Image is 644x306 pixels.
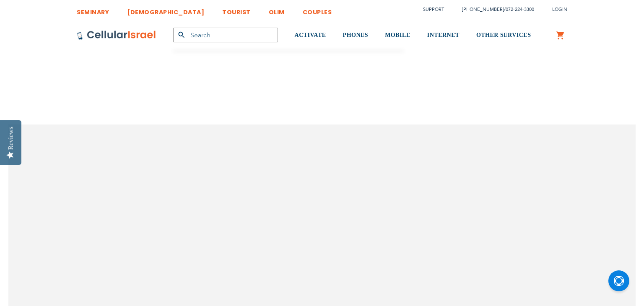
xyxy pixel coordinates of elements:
a: TOURIST [222,2,251,18]
a: PHONES [343,20,369,51]
span: Login [552,6,567,13]
span: INTERNET [427,32,460,38]
a: [DEMOGRAPHIC_DATA] [127,2,204,18]
span: OTHER SERVICES [476,32,531,38]
a: 072-224-3300 [506,6,534,13]
a: SEMINARY [77,2,109,18]
a: MOBILE [385,20,410,51]
a: INTERNET [427,20,460,51]
span: MOBILE [385,32,410,38]
a: [PHONE_NUMBER] [462,6,504,13]
span: ACTIVATE [295,32,326,38]
input: Search [173,28,278,42]
li: / [454,3,534,16]
div: Reviews [7,127,15,150]
a: OLIM [269,2,285,18]
a: Support [423,6,444,13]
img: Cellular Israel Logo [77,30,156,40]
a: ACTIVATE [295,20,326,51]
span: PHONES [343,32,369,38]
a: COUPLES [303,2,332,18]
a: OTHER SERVICES [476,20,531,51]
